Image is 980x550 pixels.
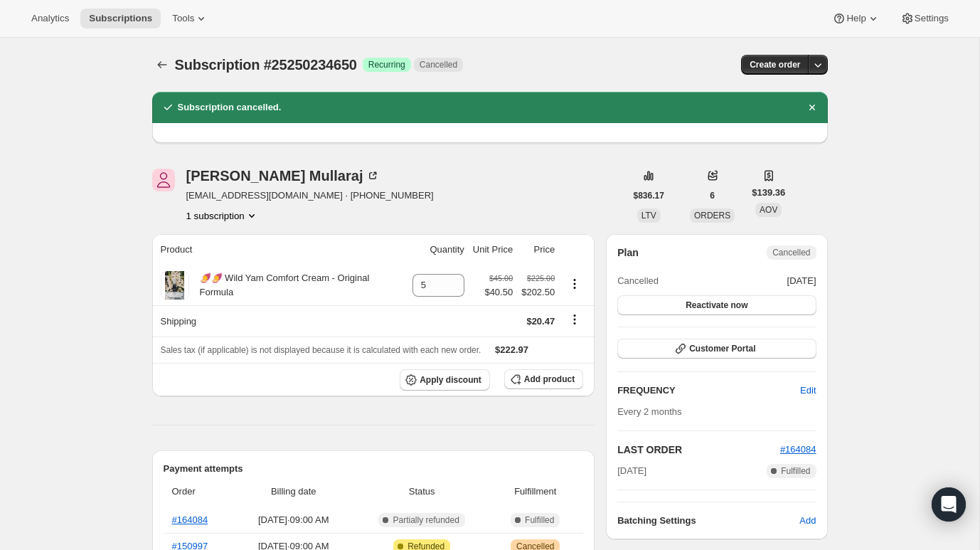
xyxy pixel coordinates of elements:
[517,234,559,265] th: Price
[641,211,656,221] span: LTV
[80,9,161,28] button: Subscriptions
[484,285,513,300] span: $40.50
[799,514,816,528] span: Add
[525,514,554,526] span: Fulfilled
[240,513,348,527] span: [DATE] · 09:00 AM
[178,100,282,115] h2: Subscription cancelled.
[892,9,957,28] button: Settings
[240,485,348,499] span: Billing date
[617,339,816,359] button: Customer Portal
[368,59,405,70] span: Recurring
[496,485,575,499] span: Fulfillment
[617,274,659,288] span: Cancelled
[356,485,488,499] span: Status
[617,406,681,417] span: Every 2 months
[152,55,172,75] button: Subscriptions
[152,169,175,191] span: Jona Mullaraj
[489,274,513,282] small: $45.00
[846,13,866,24] span: Help
[469,234,517,265] th: Unit Price
[752,186,785,200] span: $139.36
[563,276,586,292] button: Product actions
[915,13,949,24] span: Settings
[617,295,816,315] button: Reactivate now
[772,247,810,258] span: Cancelled
[694,211,730,221] span: ORDERS
[750,59,800,70] span: Create order
[824,9,888,28] button: Help
[189,271,404,300] div: 🍠🍠 Wild Yam Comfort Cream - Original Formula
[495,344,528,355] span: $222.97
[617,245,639,260] h2: Plan
[617,384,800,398] h2: FREQUENCY
[802,97,822,117] button: Dismiss notification
[563,312,586,327] button: Shipping actions
[932,487,966,522] div: Open Intercom Messenger
[408,234,469,265] th: Quantity
[152,305,408,337] th: Shipping
[164,462,584,476] h2: Payment attempts
[524,374,575,385] span: Add product
[760,205,777,215] span: AOV
[186,189,434,203] span: [EMAIL_ADDRESS][DOMAIN_NAME] · [PHONE_NUMBER]
[420,59,457,70] span: Cancelled
[710,190,715,201] span: 6
[172,514,208,525] a: #164084
[792,379,824,402] button: Edit
[31,13,69,24] span: Analytics
[617,464,646,478] span: [DATE]
[172,13,194,24] span: Tools
[400,369,490,391] button: Apply discount
[89,13,152,24] span: Subscriptions
[186,169,380,183] div: [PERSON_NAME] Mullaraj
[164,476,235,507] th: Order
[161,345,481,355] span: Sales tax (if applicable) is not displayed because it is calculated with each new order.
[617,514,799,528] h6: Batching Settings
[625,186,673,206] button: $836.17
[791,509,824,532] button: Add
[787,274,816,288] span: [DATE]
[780,443,816,457] button: #164084
[741,55,809,75] button: Create order
[780,444,816,455] a: #164084
[420,374,481,386] span: Apply discount
[686,300,747,311] span: Reactivate now
[521,285,555,300] span: $202.50
[800,384,816,398] span: Edit
[175,57,357,73] span: Subscription #25250234650
[689,343,755,354] span: Customer Portal
[781,465,810,477] span: Fulfilled
[23,9,78,28] button: Analytics
[393,514,459,526] span: Partially refunded
[634,190,664,201] span: $836.17
[526,316,555,327] span: $20.47
[701,186,723,206] button: 6
[164,9,217,28] button: Tools
[152,234,408,265] th: Product
[186,208,259,223] button: Product actions
[504,369,583,389] button: Add product
[527,274,555,282] small: $225.00
[617,443,780,457] h2: LAST ORDER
